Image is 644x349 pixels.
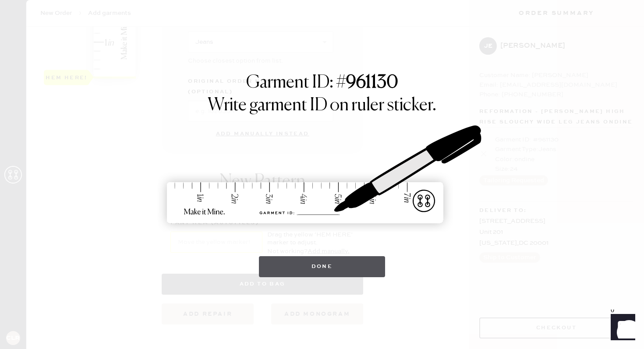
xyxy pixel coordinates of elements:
[158,103,486,247] img: ruler-sticker-sharpie.svg
[246,72,398,95] h1: Garment ID: #
[259,256,386,277] button: Done
[346,74,398,92] strong: 961130
[208,95,436,116] h1: Write garment ID on ruler sticker.
[602,310,640,347] iframe: Front Chat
